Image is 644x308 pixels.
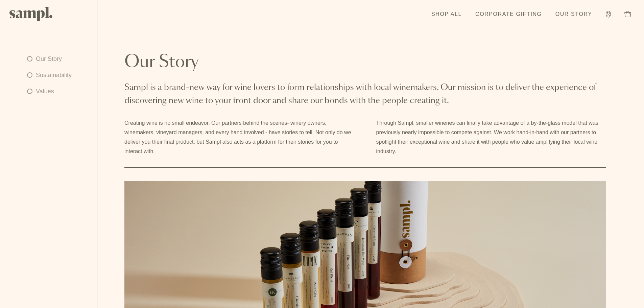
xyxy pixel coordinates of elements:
[27,54,72,64] a: Our Story
[27,70,72,80] a: Sustainability
[376,118,606,156] p: Through Sampl, smaller wineries can finally take advantage of a by-the-glass model that was previ...
[27,87,72,96] a: Values
[9,7,53,21] img: Sampl logo
[472,7,545,22] a: Corporate Gifting
[552,7,596,22] a: Our Story
[124,81,606,108] p: Sampl is a brand-new way for wine lovers to form relationships with local winemakers. Our mission...
[428,7,465,22] a: Shop All
[124,54,606,70] h2: Our Story
[124,118,355,156] p: Creating wine is no small endeavor. Our partners behind the scenes- winery owners, winemakers, vi...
